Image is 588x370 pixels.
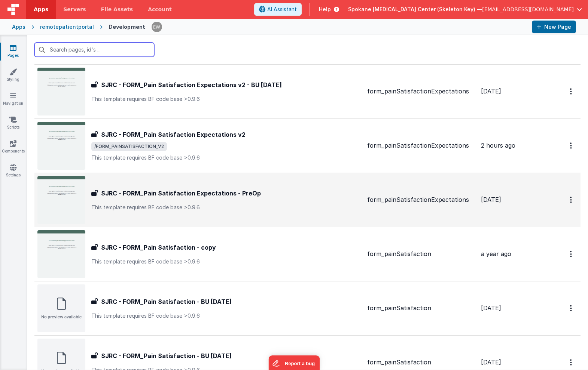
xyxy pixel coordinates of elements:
button: Options [566,138,578,153]
button: New Page [532,21,576,33]
span: [DATE] [481,196,501,203]
button: Options [566,84,578,99]
p: This template requires BF code base >0.9.6 [91,95,361,103]
span: Spokane [MEDICAL_DATA] Center (Skeleton Key) — [348,6,482,13]
h3: SJRC - FORM_Pain Satisfaction Expectations - PreOp [101,189,261,198]
p: This template requires BF code base >0.9.6 [91,204,361,211]
div: form_painSatisfactionExpectations [367,195,475,204]
img: daf6185105a2932719d0487c37da19b1 [152,22,162,32]
p: This template requires BF code base >0.9.6 [91,154,361,161]
span: [DATE] [481,87,501,95]
p: This template requires BF code base >0.9.6 [91,258,361,265]
span: File Assets [101,6,133,13]
span: [DATE] [481,358,501,366]
div: form_painSatisfactionExpectations [367,141,475,150]
h3: SJRC - FORM_Pain Satisfaction Expectations v2 - BU [DATE] [101,80,282,89]
h3: SJRC - FORM_Pain Satisfaction - BU [DATE] [101,297,232,306]
button: AI Assistant [254,3,302,16]
div: form_painSatisfaction [367,304,475,312]
button: Spokane [MEDICAL_DATA] Center (Skeleton Key) — [EMAIL_ADDRESS][DOMAIN_NAME] [348,6,582,13]
div: Development [109,23,145,31]
span: Help [319,6,331,13]
button: Options [566,192,578,207]
span: [DATE] [481,304,501,312]
h3: SJRC - FORM_Pain Satisfaction - BU [DATE] [101,351,232,360]
h3: SJRC - FORM_Pain Satisfaction Expectations v2 [101,130,246,139]
span: /FORM_PAINSATISFACTION_V2 [91,142,167,151]
span: AI Assistant [267,6,297,13]
span: 2 hours ago [481,142,515,149]
span: Apps [34,6,48,13]
div: form_painSatisfactionExpectations [367,87,475,96]
button: Options [566,355,578,370]
h3: SJRC - FORM_Pain Satisfaction - copy [101,243,216,252]
button: Options [566,300,578,316]
div: remotepatientportal [40,23,94,31]
p: This template requires BF code base >0.9.6 [91,312,361,320]
div: form_painSatisfaction [367,358,475,367]
span: [EMAIL_ADDRESS][DOMAIN_NAME] [482,6,574,13]
span: a year ago [481,250,511,258]
input: Search pages, id's ... [34,43,154,57]
div: form_painSatisfaction [367,250,475,258]
button: Options [566,246,578,262]
span: Servers [63,6,86,13]
div: Apps [12,23,25,31]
